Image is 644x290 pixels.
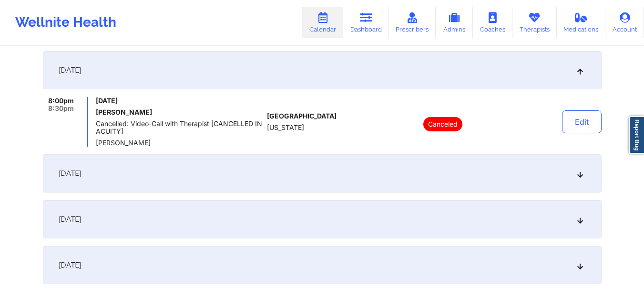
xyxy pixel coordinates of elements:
span: 8:30pm [48,105,74,112]
span: [PERSON_NAME] [96,139,263,147]
span: [DATE] [96,97,263,105]
span: [US_STATE] [267,124,304,131]
span: [DATE] [59,260,81,270]
span: [DATE] [59,215,81,224]
a: Admins [436,7,473,38]
span: [GEOGRAPHIC_DATA] [267,112,337,120]
span: [DATE] [59,65,81,75]
a: Medications [557,7,606,38]
a: Calendar [302,7,343,38]
a: Prescribers [389,7,436,38]
a: Dashboard [343,7,389,38]
h6: [PERSON_NAME] [96,108,263,116]
a: Report Bug [629,116,644,154]
button: Edit [562,110,602,133]
span: [DATE] [59,169,81,178]
a: Coaches [473,7,512,38]
a: Therapists [512,7,557,38]
a: Account [605,7,644,38]
span: Cancelled: Video-Call with Therapist [CANCELLED IN ACUITY] [96,120,263,135]
p: Canceled [423,117,462,131]
span: 8:00pm [48,97,74,105]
